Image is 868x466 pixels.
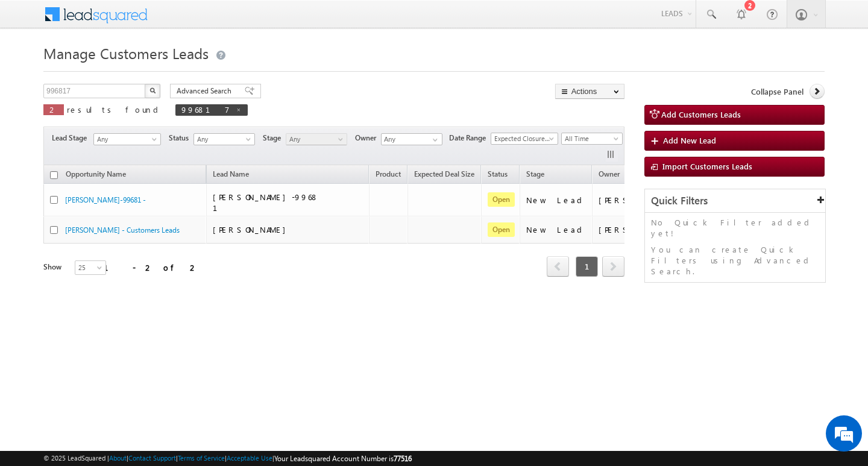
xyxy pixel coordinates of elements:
[449,133,491,143] span: Date Range
[43,262,65,272] div: Show
[645,189,825,213] div: Quick Filters
[128,454,176,462] a: Contact Support
[286,133,347,145] a: Any
[67,104,163,115] span: results found
[520,168,550,183] a: Stage
[194,134,251,145] span: Any
[751,86,804,97] span: Collapse Panel
[491,133,558,145] a: Expected Closure Date
[213,224,292,235] span: [PERSON_NAME]
[198,6,227,35] div: Minimize live chat window
[213,192,319,213] span: [PERSON_NAME]-99681
[20,63,51,79] img: d_60004797649_company_0_60004797649
[599,169,620,178] span: Owner
[555,84,624,99] button: Actions
[662,161,752,171] span: Import Customers Leads
[164,371,219,388] em: Start Chat
[286,134,344,145] span: Any
[207,168,255,183] span: Lead Name
[109,454,127,462] a: About
[181,104,230,115] span: 996817
[43,43,209,63] span: Manage Customers Leads
[561,133,623,145] a: All Time
[526,224,587,235] div: New Lead
[491,133,554,144] span: Expected Closure Date
[488,192,515,207] span: Open
[599,195,678,206] div: [PERSON_NAME]
[65,225,180,235] a: [PERSON_NAME] - Customers Leads
[651,217,819,239] p: No Quick Filter added yet!
[482,168,514,183] a: Status
[274,454,412,463] span: Your Leadsquared Account Number is
[75,260,106,275] a: 25
[408,168,480,183] a: Expected Deal Size
[263,133,286,143] span: Stage
[381,133,442,145] input: Type to Search
[60,168,132,183] a: Opportunity Name
[43,453,412,464] span: © 2025 LeadSquared | | | | |
[663,135,716,145] span: Add New Lead
[178,454,225,462] a: Terms of Service
[169,133,193,143] span: Status
[562,133,619,144] span: All Time
[661,109,741,119] span: Add Customers Leads
[376,169,401,178] span: Product
[193,133,255,145] a: Any
[547,256,569,277] span: prev
[50,171,58,179] input: Check all records
[93,133,161,145] a: Any
[526,195,587,206] div: New Lead
[426,134,441,146] a: Show All Items
[52,133,92,143] span: Lead Stage
[599,224,678,235] div: [PERSON_NAME]
[488,222,515,237] span: Open
[355,133,381,143] span: Owner
[149,87,156,93] img: Search
[65,195,146,204] a: [PERSON_NAME]-99681 -
[227,454,272,462] a: Acceptable Use
[66,169,126,178] span: Opportunity Name
[394,454,412,463] span: 77516
[177,86,235,96] span: Advanced Search
[526,169,544,178] span: Stage
[16,112,220,361] textarea: Type your message and hit 'Enter'
[75,262,107,273] span: 25
[651,244,819,277] p: You can create Quick Filters using Advanced Search.
[602,256,624,277] span: next
[547,257,569,277] a: prev
[104,260,198,274] div: 1 - 2 of 2
[49,104,58,115] span: 2
[63,63,203,79] div: Chat with us now
[414,169,474,178] span: Expected Deal Size
[94,134,157,145] span: Any
[576,256,598,277] span: 1
[602,257,624,277] a: next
